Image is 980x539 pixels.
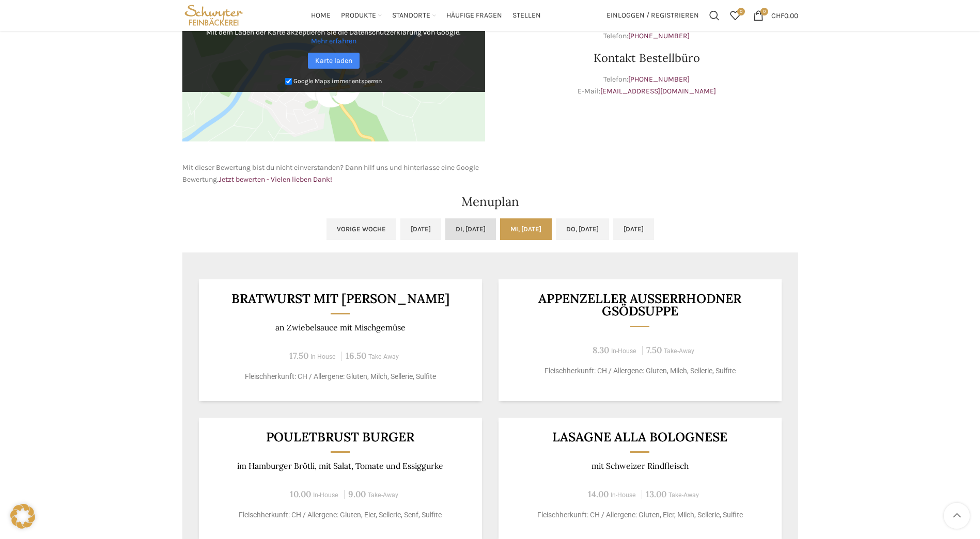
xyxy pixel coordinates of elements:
[748,5,803,26] a: 0 CHF0.00
[326,218,396,240] a: Vorige Woche
[400,218,441,240] a: [DATE]
[737,8,745,15] span: 0
[725,5,745,26] a: 0
[628,75,690,84] a: [PHONE_NUMBER]
[190,28,478,45] p: Mit dem Laden der Karte akzeptieren Sie die Datenschutzerklärung von Google.
[611,347,636,355] span: In-House
[511,461,769,471] p: mit Schweizer Rindfleisch
[445,218,496,240] a: Di, [DATE]
[613,218,654,240] a: [DATE]
[511,292,769,318] h3: Appenzeller Ausserrhodner Gsödsuppe
[771,11,784,20] span: CHF
[341,5,382,26] a: Produkte
[211,292,469,305] h3: Bratwurst mit [PERSON_NAME]
[211,371,469,382] p: Fleischherkunft: CH / Allergene: Gluten, Milch, Sellerie, Sulfite
[556,218,609,240] a: Do, [DATE]
[611,492,636,499] span: In-House
[760,8,768,15] span: 0
[511,510,769,520] p: Fleischherkunft: CH / Allergene: Gluten, Eier, Milch, Sellerie, Sulfite
[285,78,292,85] input: Google Maps immer entsperren
[500,218,552,240] a: Mi, [DATE]
[311,37,356,45] a: Mehr erfahren
[211,461,469,471] p: im Hamburger Brötli, mit Salat, Tomate und Essiggurke
[593,344,609,356] span: 8.30
[704,5,725,26] a: Suchen
[511,366,769,376] p: Fleischherkunft: CH / Allergene: Gluten, Milch, Sellerie, Sulfite
[341,11,376,21] span: Produkte
[495,52,798,64] h3: Kontakt Bestellbüro
[311,11,331,21] span: Home
[313,492,338,499] span: In-House
[646,344,662,356] span: 7.50
[311,5,331,26] a: Home
[646,488,666,500] span: 13.00
[512,5,541,26] a: Stellen
[446,11,502,21] span: Häufige Fragen
[392,5,436,26] a: Standorte
[725,5,745,26] div: Meine Wunschliste
[211,323,469,332] p: an Zwiebelsauce mit Mischgemüse
[251,5,601,26] div: Main navigation
[446,5,502,26] a: Häufige Fragen
[182,162,485,185] p: Mit dieser Bewertung bist du nicht einverstanden? Dann hilf uns und hinterlasse eine Google Bewer...
[219,175,332,184] a: Jetzt bewerten - Vielen lieben Dank!
[290,488,311,500] span: 10.00
[664,347,694,355] span: Take-Away
[310,353,336,360] span: In-House
[628,31,690,40] a: [PHONE_NUMBER]
[601,5,704,26] a: Einloggen / Registrieren
[308,53,360,69] a: Karte laden
[511,431,769,443] h3: LASAGNE ALLA BOLOGNESE
[368,492,398,499] span: Take-Away
[771,11,798,20] bdi: 0.00
[293,77,382,85] small: Google Maps immer entsperren
[600,87,716,96] a: [EMAIL_ADDRESS][DOMAIN_NAME]
[348,488,366,500] span: 9.00
[668,492,699,499] span: Take-Away
[368,353,399,360] span: Take-Away
[495,74,798,97] p: Telefon: E-Mail:
[606,12,699,19] span: Einloggen / Registrieren
[182,196,798,208] h2: Menuplan
[346,350,366,361] span: 16.50
[289,350,308,361] span: 17.50
[392,11,430,21] span: Standorte
[944,503,970,529] a: Scroll to top button
[512,11,541,21] span: Stellen
[588,488,609,500] span: 14.00
[211,510,469,520] p: Fleischherkunft: CH / Allergene: Gluten, Eier, Sellerie, Senf, Sulfite
[211,431,469,443] h3: Pouletbrust Burger
[182,10,246,19] a: Site logo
